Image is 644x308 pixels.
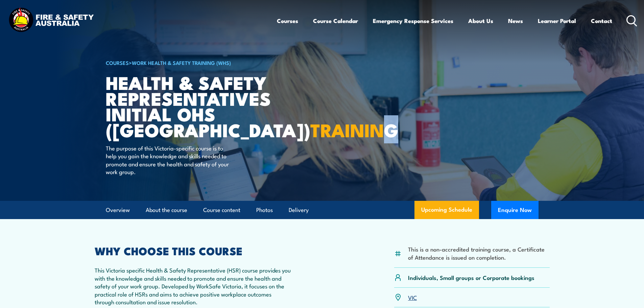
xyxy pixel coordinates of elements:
[256,201,273,219] a: Photos
[106,201,130,219] a: Overview
[408,245,550,261] li: This is a non-accredited training course, a Certificate of Attendance is issued on completion.
[468,12,493,30] a: About Us
[95,246,292,255] h2: WHY CHOOSE THIS COURSE
[132,59,231,66] a: Work Health & Safety Training (WHS)
[106,144,229,176] p: The purpose of this Victoria-specific course is to help you gain the knowledge and skills needed ...
[277,12,298,30] a: Courses
[106,58,273,67] h6: >
[203,201,240,219] a: Course content
[408,274,534,281] p: Individuals, Small groups or Corporate bookings
[95,266,292,306] p: This Victoria specific Health & Safety Representative (HSR) course provides you with the knowledg...
[508,12,523,30] a: News
[591,12,612,30] a: Contact
[289,201,309,219] a: Delivery
[491,201,539,219] button: Enquire Now
[373,12,453,30] a: Emergency Response Services
[106,59,129,66] a: COURSES
[408,293,417,301] a: VIC
[310,115,398,143] strong: TRAINING
[106,74,273,138] h1: Health & Safety Representatives Initial OHS ([GEOGRAPHIC_DATA])
[146,201,187,219] a: About the course
[414,201,479,219] a: Upcoming Schedule
[538,12,576,30] a: Learner Portal
[313,12,358,30] a: Course Calendar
